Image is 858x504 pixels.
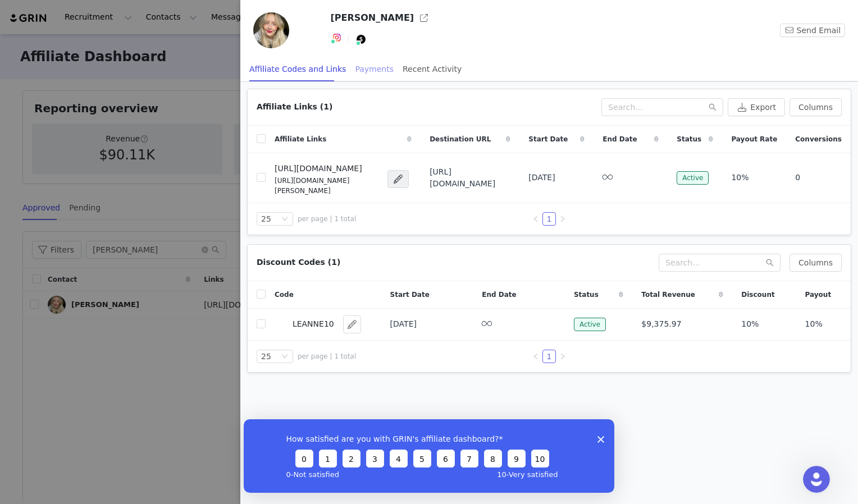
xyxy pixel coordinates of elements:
span: Status [677,134,701,144]
div: Affiliate Codes and Links [249,57,346,82]
button: Columns [789,98,842,116]
input: Search... [601,98,723,116]
span: Total Revenue [641,290,695,300]
div: 25 [261,350,271,363]
iframe: Intercom live chat [803,466,830,493]
li: Previous Page [529,350,542,363]
span: [DATE] [528,173,555,182]
article: Discount Codes [247,244,851,373]
span: 10% [731,172,749,184]
i: icon: down [281,353,288,361]
img: 86ebd41d-d11e-46ef-b470-25160ea70b79--s.jpg [253,12,289,48]
i: icon: right [559,353,566,360]
td: 0 [786,153,851,203]
span: Active [677,171,709,185]
iframe: Survey from GRIN [244,419,614,493]
span: Destination URL [430,134,491,144]
button: Columns [789,254,842,272]
span: Start Date [528,134,568,144]
div: Affiliate Links (1) [257,101,332,113]
button: Export [728,98,785,116]
img: instagram.svg [332,33,341,42]
span: 10% [741,318,759,330]
span: Start Date [390,290,430,300]
div: Recent Activity [403,57,462,82]
li: Next Page [556,212,569,226]
span: LEANNE10 [293,318,334,330]
span: 10% [805,318,823,330]
span: End Date [482,290,516,300]
span: per page | 1 total [298,214,356,224]
span: [URL][DOMAIN_NAME] [430,166,510,190]
div: 25 [261,213,271,225]
span: $9,375.97 [641,318,681,330]
div: Discount Codes (1) [257,256,340,268]
span: Conversions [795,134,842,144]
i: icon: search [709,103,716,111]
p: [URL][DOMAIN_NAME][PERSON_NAME] [275,176,381,196]
span: Affiliate Links [275,134,326,144]
span: Payout [805,290,832,300]
h4: [URL][DOMAIN_NAME] [275,163,381,175]
input: Search... [659,254,781,272]
h3: [PERSON_NAME] [330,11,414,25]
li: 1 [542,212,556,226]
span: Code [275,290,294,300]
span: Active [574,318,606,331]
li: Next Page [556,350,569,363]
a: 1 [543,213,555,225]
i: icon: down [281,216,288,223]
i: icon: search [766,259,774,267]
span: Discount [741,290,774,300]
i: icon: left [532,353,539,360]
div: Payments [355,57,394,82]
span: [DATE] [390,319,417,328]
i: icon: right [559,216,566,222]
span: Status [574,290,599,300]
span: End Date [603,134,637,144]
span: Payout Rate [731,134,777,144]
li: 1 [542,350,556,363]
article: Affiliate Links [247,89,851,235]
a: 1 [543,350,555,363]
button: Send Email [780,24,845,37]
i: icon: left [532,216,539,222]
span: per page | 1 total [298,351,356,361]
li: Previous Page [529,212,542,226]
